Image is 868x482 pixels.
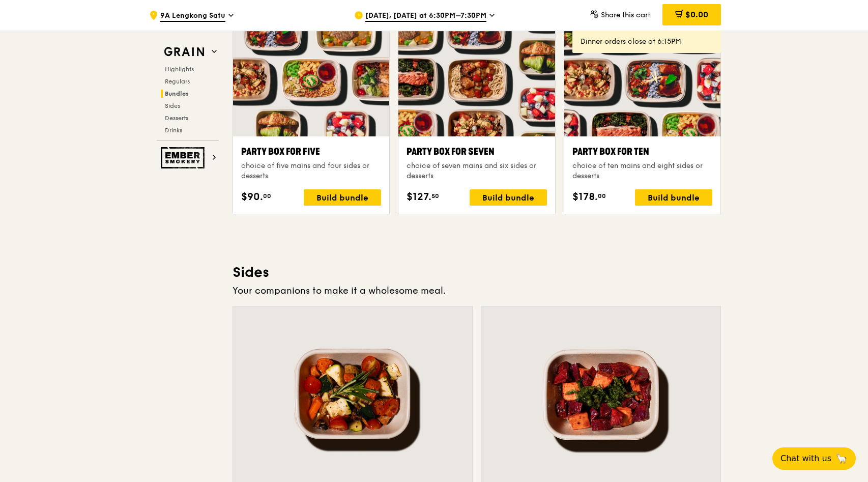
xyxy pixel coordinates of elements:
[780,452,831,465] span: Chat with us
[233,263,721,281] h3: Sides
[160,11,225,22] span: 9A Lengkong Satu
[635,189,712,206] div: Build bundle
[165,127,182,134] span: Drinks
[407,145,546,159] div: Party Box for Seven
[470,189,547,206] div: Build bundle
[601,11,650,19] span: Share this cart
[304,189,381,206] div: Build bundle
[772,447,856,470] button: Chat with us🦙
[598,192,606,200] span: 00
[407,189,431,205] span: $127.
[835,452,848,465] span: 🦙
[161,147,208,168] img: Ember Smokery web logo
[581,37,713,47] div: Dinner orders close at 6:15PM
[572,189,598,205] span: $178.
[161,43,208,61] img: Grain web logo
[233,283,721,298] div: Your companions to make it a wholesome meal.
[431,192,439,200] span: 50
[572,161,712,181] div: choice of ten mains and eight sides or desserts
[165,90,189,97] span: Bundles
[572,145,712,159] div: Party Box for Ten
[407,161,546,181] div: choice of seven mains and six sides or desserts
[165,78,190,85] span: Regulars
[165,102,180,109] span: Sides
[685,10,708,19] span: $0.00
[241,189,263,205] span: $90.
[263,192,271,200] span: 00
[165,66,194,73] span: Highlights
[241,161,381,181] div: choice of five mains and four sides or desserts
[241,145,381,159] div: Party Box for Five
[365,11,486,22] span: [DATE], [DATE] at 6:30PM–7:30PM
[165,115,188,122] span: Desserts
